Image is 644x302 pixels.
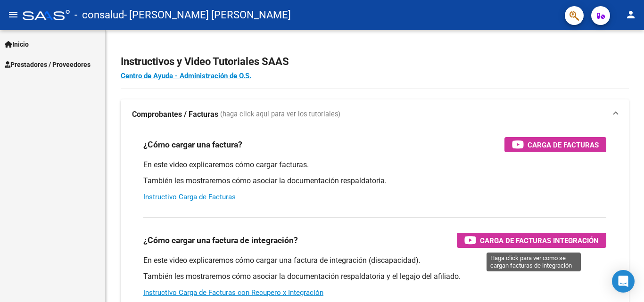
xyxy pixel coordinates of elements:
[124,5,291,25] span: - [PERSON_NAME] [PERSON_NAME]
[132,109,218,120] strong: Comprobantes / Facturas
[143,193,236,201] a: Instructivo Carga de Facturas
[143,234,298,247] h3: ¿Cómo cargar una factura de integración?
[625,9,636,20] mat-icon: person
[121,99,629,130] mat-expansion-panel-header: Comprobantes / Facturas (haga click aquí para ver los tutoriales)
[143,271,606,282] p: También les mostraremos cómo asociar la documentación respaldatoria y el legajo del afiliado.
[143,176,606,186] p: También les mostraremos cómo asociar la documentación respaldatoria.
[528,139,599,151] span: Carga de Facturas
[74,5,124,25] span: - consalud
[504,137,606,152] button: Carga de Facturas
[143,138,242,151] h3: ¿Cómo cargar una factura?
[5,59,91,70] span: Prestadores / Proveedores
[143,288,323,297] a: Instructivo Carga de Facturas con Recupero x Integración
[480,235,599,246] span: Carga de Facturas Integración
[612,270,635,293] div: Open Intercom Messenger
[220,109,340,120] span: (haga click aquí para ver los tutoriales)
[121,53,629,71] h2: Instructivos y Video Tutoriales SAAS
[457,233,606,248] button: Carga de Facturas Integración
[143,255,606,266] p: En este video explicaremos cómo cargar una factura de integración (discapacidad).
[5,39,29,49] span: Inicio
[121,72,251,80] a: Centro de Ayuda - Administración de O.S.
[8,9,19,20] mat-icon: menu
[143,160,606,170] p: En este video explicaremos cómo cargar facturas.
